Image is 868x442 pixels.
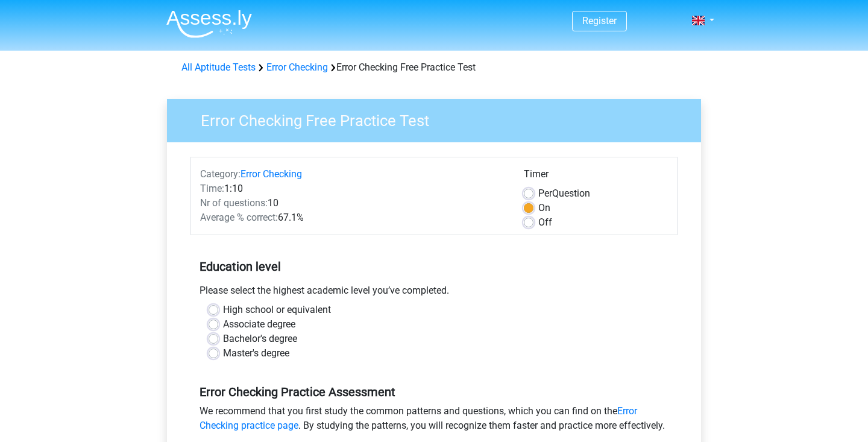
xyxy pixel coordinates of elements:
span: Nr of questions: [200,197,268,209]
label: Off [538,215,552,230]
span: Category: [200,168,241,180]
div: 1:10 [191,182,515,196]
a: Error Checking [241,168,302,180]
a: Error Checking [266,62,328,73]
div: Please select the highest academic level you’ve completed. [190,283,678,303]
div: 67.1% [191,210,515,225]
label: Question [538,186,590,201]
h5: Education level [200,254,668,279]
h3: Error Checking Free Practice Test [186,107,692,130]
label: High school or equivalent [223,303,331,317]
span: Per [538,188,552,199]
label: Master's degree [223,346,289,361]
a: Register [582,15,617,27]
div: 10 [191,196,515,210]
div: Error Checking Free Practice Test [177,60,691,75]
span: Average % correct: [200,212,278,223]
h5: Error Checking Practice Assessment [200,385,668,399]
span: Time: [200,183,224,194]
label: Associate degree [223,317,295,332]
label: On [538,201,550,215]
div: We recommend that you first study the common patterns and questions, which you can find on the . ... [190,404,678,438]
div: Timer [524,167,668,186]
a: All Aptitude Tests [181,62,256,73]
label: Bachelor's degree [223,332,297,346]
img: Assessly [166,10,252,38]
